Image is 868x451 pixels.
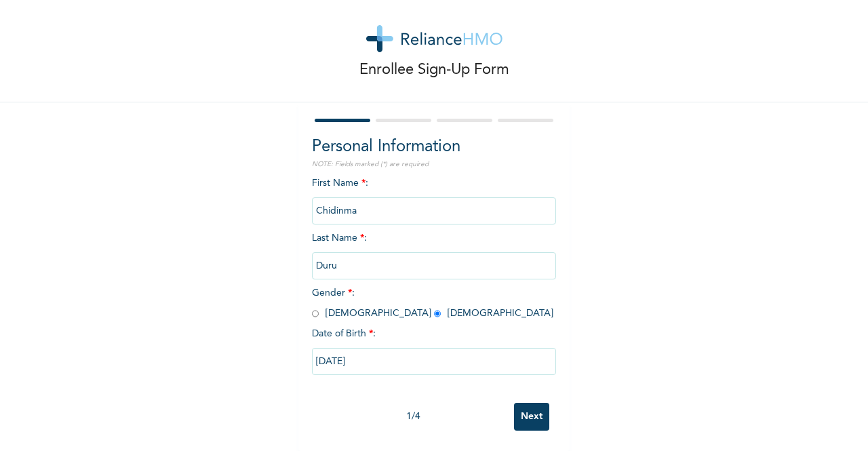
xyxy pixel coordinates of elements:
span: Date of Birth : [312,327,376,341]
input: Enter your last name [312,252,556,279]
span: First Name : [312,178,556,216]
div: 1 / 4 [312,410,514,424]
span: Last Name : [312,233,556,271]
h2: Personal Information [312,135,556,159]
p: Enrollee Sign-Up Form [359,59,509,81]
input: DD-MM-YYYY [312,348,556,375]
input: Enter your first name [312,197,556,224]
input: Next [514,403,549,431]
p: NOTE: Fields marked (*) are required [312,159,556,170]
span: Gender : [DEMOGRAPHIC_DATA] [DEMOGRAPHIC_DATA] [312,288,553,318]
img: logo [366,25,502,52]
